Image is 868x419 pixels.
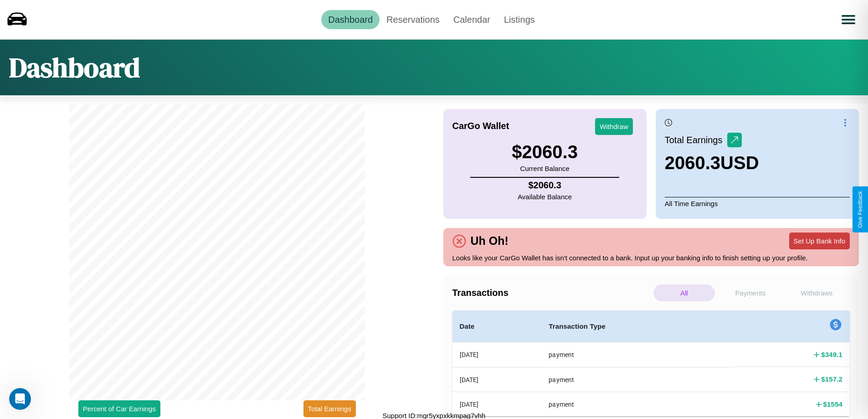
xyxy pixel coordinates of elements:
button: Withdraw [595,118,633,135]
h3: 2060.3 USD [665,153,759,173]
p: Current Balance [512,162,578,175]
a: Reservations [380,10,447,29]
table: simple table [452,310,850,416]
h4: Date [460,321,534,332]
h3: $ 2060.3 [512,142,578,162]
button: Set Up Bank Info [789,233,850,249]
p: Withdraws [786,285,847,301]
a: Listings [497,10,542,29]
p: All Time Earnings [665,197,850,210]
h4: CarGo Wallet [452,121,509,131]
p: Available Balance [518,191,572,203]
th: [DATE] [452,367,542,392]
h4: Transaction Type [549,321,723,332]
th: payment [541,392,730,416]
button: Total Earnings [303,400,356,417]
p: Looks like your CarGo Wallet has isn't connected to a bank. Input up your banking info to finish ... [452,252,850,264]
iframe: Intercom live chat [9,388,31,410]
h4: $ 1554 [823,399,842,409]
p: All [653,285,715,301]
h4: $ 349.1 [821,350,842,359]
button: Percent of Car Earnings [78,400,160,417]
div: Give Feedback [857,191,863,228]
th: [DATE] [452,392,542,416]
p: Total Earnings [665,132,727,148]
th: payment [541,367,730,392]
th: [DATE] [452,342,542,367]
h1: Dashboard [9,49,140,86]
a: Dashboard [321,10,380,29]
a: Calendar [447,10,497,29]
th: payment [541,342,730,367]
h4: Uh Oh! [466,234,513,248]
h4: $ 2060.3 [518,180,572,191]
button: Open menu [836,7,861,32]
h4: Transactions [452,288,651,298]
p: Payments [719,285,781,301]
h4: $ 157.2 [821,374,842,384]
